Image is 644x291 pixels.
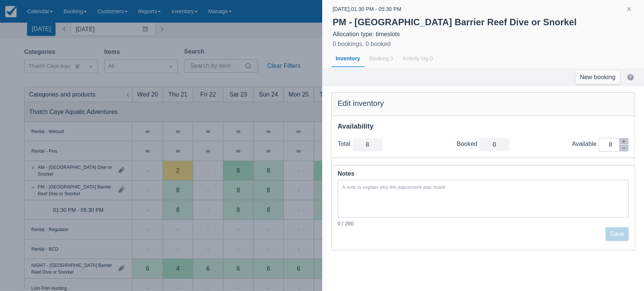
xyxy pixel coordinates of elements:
[572,140,598,148] div: Available
[333,17,577,27] strong: PM - [GEOGRAPHIC_DATA] Barrier Reef Dive or Snorkel
[333,40,391,49] div: 0 bookings, 0 booked
[333,31,634,38] div: Allocation type: timeslots
[338,168,629,179] div: Notes
[575,70,620,84] a: New booking
[333,5,401,14] div: [DATE] , 01:30 PM - 05:30 PM
[456,140,479,148] div: Booked
[338,220,629,227] div: 0 / 260
[338,140,352,148] div: Total
[338,122,629,131] div: Availability
[338,99,629,108] div: Edit inventory
[331,50,365,67] div: Inventory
